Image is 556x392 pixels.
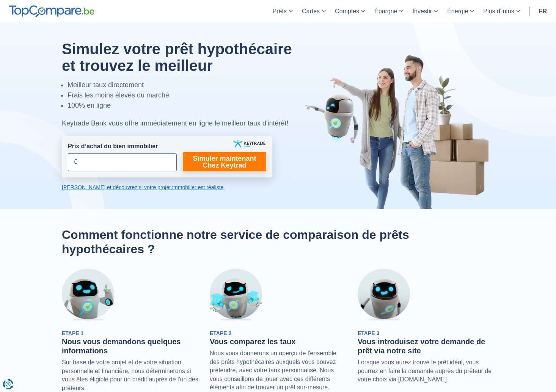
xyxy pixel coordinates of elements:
span: Etape 2 [210,330,231,336]
img: Etape 3 [358,269,410,321]
span: € [74,158,77,166]
a: Simuler maintenant Chez Keytrad [183,152,266,171]
h3: Nous vous demandons quelques informations [62,337,198,355]
img: Etape 1 [62,269,114,321]
span: Etape 1 [62,330,83,336]
li: Meilleur taux directement [68,80,309,90]
img: image-hero [305,54,494,209]
li: Frais les moins élevés du marché [68,90,309,100]
img: keytrade [233,140,265,147]
img: Etape 2 [210,269,262,321]
span: Etape 3 [358,330,379,336]
h3: Vous comparez les taux [210,337,346,346]
p: Nous vous donnerons un aperçu de l'ensemble des prêts hypothécaires auxquels vous pouvez prétendr... [210,349,346,392]
h3: Vous introduisez votre demande de prêt via notre site [358,337,494,355]
p: Lorsque vous aurez trouvé le prêt idéal, vous pourrez en faire la demande auprès du prêteur de vo... [358,358,494,384]
h2: Comment fonctionne notre service de comparaison de prêts hypothécaires ? [62,227,494,257]
div: Keytrade Bank vous offre immédiatement en ligne le meilleur taux d'intérêt! [62,118,309,129]
h1: Simulez votre prêt hypothécaire et trouvez le meilleur [62,41,309,74]
li: 100% en ligne [68,100,309,111]
label: Prix d’achat du bien immobilier [68,142,158,151]
img: TopCompare [9,5,94,17]
a: [PERSON_NAME] et découvrez si votre projet immobilier est réaliste [62,183,272,191]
